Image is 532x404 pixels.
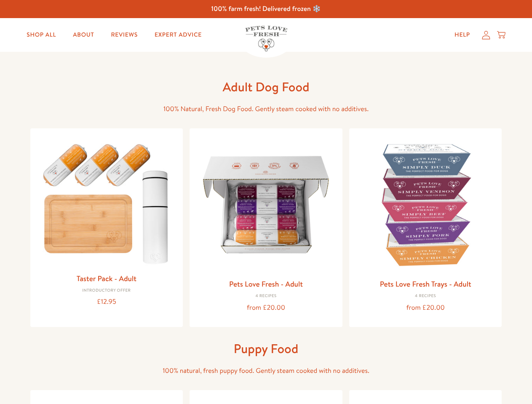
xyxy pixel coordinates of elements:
[356,294,495,299] div: 4 Recipes
[131,340,401,357] h1: Puppy Food
[245,26,287,51] img: Pets Love Fresh
[356,135,495,274] img: Pets Love Fresh Trays - Adult
[196,135,336,274] img: Pets Love Fresh - Adult
[77,273,136,284] a: Taster Pack - Adult
[163,366,369,375] span: 100% natural, fresh puppy food. Gently steam cooked with no additives.
[37,288,176,293] div: Introductory Offer
[148,27,209,43] a: Expert Advice
[66,27,101,43] a: About
[196,294,336,299] div: 4 Recipes
[196,302,336,314] div: from £20.00
[104,27,144,43] a: Reviews
[356,302,495,314] div: from £20.00
[448,27,477,43] a: Help
[163,104,369,114] span: 100% Natural, Fresh Dog Food. Gently steam cooked with no additives.
[20,27,63,43] a: Shop All
[37,296,176,308] div: £12.95
[131,79,401,95] h1: Adult Dog Food
[380,279,471,289] a: Pets Love Fresh Trays - Adult
[37,135,176,268] img: Taster Pack - Adult
[229,279,303,289] a: Pets Love Fresh - Adult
